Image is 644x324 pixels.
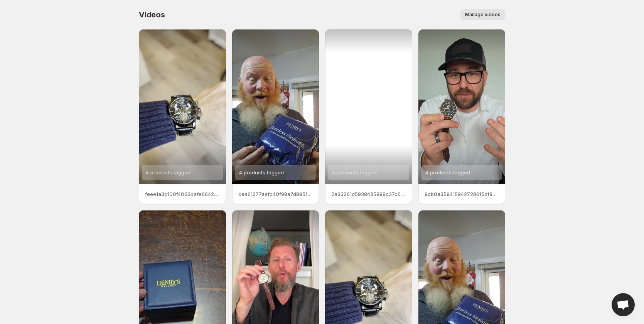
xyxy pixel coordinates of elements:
[460,9,505,20] button: Manage videos
[239,169,284,175] span: 4 products tagged
[332,169,377,175] span: 4 products tagged
[425,169,470,175] span: 4 products tagged
[146,169,191,175] span: 4 products tagged
[145,190,220,198] p: feee1a3c100f4066bafe6642e2e2705a
[425,190,499,198] p: 9cb0a359415942728615df883cc8fa54
[139,10,165,19] span: Videos
[612,293,635,316] a: Open chat
[331,190,406,198] p: 2a33261d5938435898c37c6627fe25d9
[465,12,501,18] span: Manage videos
[238,190,313,198] p: cea61377aafc40f98a7d89513714e67e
